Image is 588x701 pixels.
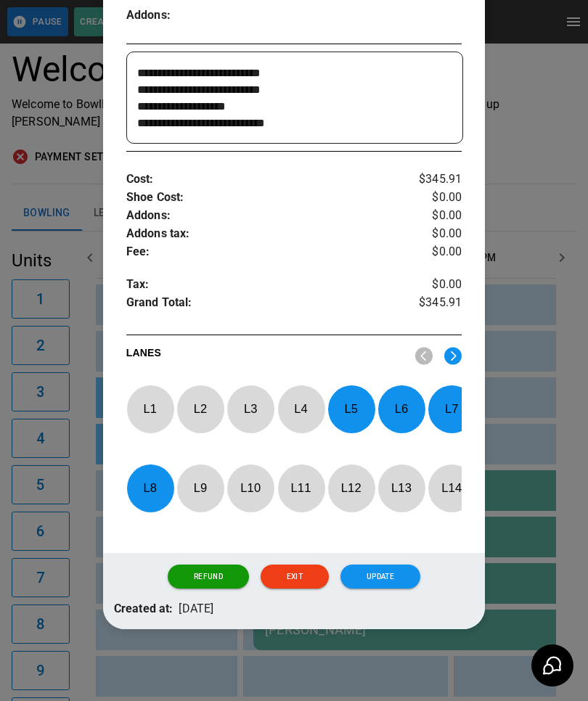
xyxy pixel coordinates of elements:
[406,207,462,225] p: $0.00
[176,471,224,505] p: L 9
[126,392,174,426] p: L 1
[428,471,475,505] p: L 14
[114,600,173,618] p: Created at:
[126,225,406,243] p: Addons tax :
[168,565,249,589] button: Refund
[126,7,211,25] p: Addons :
[126,345,404,366] p: LANES
[377,471,425,505] p: L 13
[428,392,475,426] p: L 7
[277,471,325,505] p: L 11
[126,294,406,316] p: Grand Total :
[406,189,462,207] p: $0.00
[444,347,462,365] img: right.svg
[261,565,329,589] button: Exit
[126,171,406,189] p: Cost :
[327,471,375,505] p: L 12
[126,243,406,261] p: Fee :
[179,600,213,618] p: [DATE]
[377,392,425,426] p: L 6
[226,392,274,426] p: L 3
[406,294,462,316] p: $345.91
[327,392,375,426] p: L 5
[277,392,325,426] p: L 4
[176,392,224,426] p: L 2
[406,225,462,243] p: $0.00
[126,276,406,294] p: Tax :
[340,565,420,589] button: Update
[226,471,274,505] p: L 10
[415,347,433,365] img: nav_left.svg
[406,243,462,261] p: $0.00
[406,276,462,294] p: $0.00
[126,189,406,207] p: Shoe Cost :
[126,207,406,225] p: Addons :
[126,471,174,505] p: L 8
[406,171,462,189] p: $345.91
